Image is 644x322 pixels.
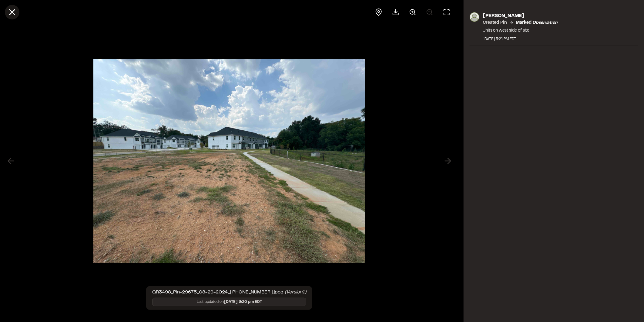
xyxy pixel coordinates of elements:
[371,5,386,19] div: View pin on map
[5,5,19,19] button: Close modal
[483,27,558,34] p: Units on west side of site
[483,36,558,42] div: [DATE] 3:21 PM EDT
[470,12,479,22] img: photo
[439,5,454,19] button: Toggle Fullscreen
[93,53,365,269] img: file
[483,19,507,26] p: Created Pin
[516,19,558,26] p: Marked
[483,12,558,19] p: [PERSON_NAME]
[405,5,420,19] button: Zoom in
[533,21,558,25] em: observation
